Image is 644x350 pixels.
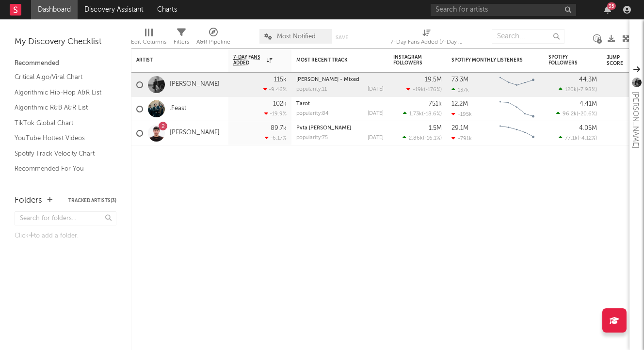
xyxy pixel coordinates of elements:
[579,77,597,83] div: 44.3M
[274,77,287,83] div: 115k
[406,86,442,93] div: ( )
[196,24,230,52] div: A&R Pipeline
[402,135,442,141] div: ( )
[429,101,442,107] div: 751k
[170,80,220,89] a: [PERSON_NAME]
[296,57,369,63] div: Most Recent Track
[565,136,578,141] span: 77.1k
[271,125,287,131] div: 89.7k
[451,77,468,83] div: 73.3M
[273,101,287,107] div: 102k
[15,102,107,113] a: Algorithmic R&B A&R List
[15,36,116,48] div: My Discovery Checklist
[170,105,186,113] a: .Feast
[579,125,597,131] div: 4.05M
[296,126,384,131] div: Pvta Luna
[233,54,264,66] span: 7-Day Fans Added
[431,4,576,16] input: Search for artists
[170,129,220,137] a: [PERSON_NAME]
[296,135,328,141] div: popularity: 75
[15,118,107,128] a: TikTok Global Chart
[607,55,631,66] div: Jump Score
[423,111,440,117] span: -18.6 %
[451,111,472,117] div: -195k
[578,111,596,117] span: -20.6 %
[565,87,577,93] span: 120k
[579,136,596,141] span: -4.12 %
[563,111,577,117] span: 96.2k
[174,24,189,52] div: Filters
[263,86,287,93] div: -9.46 %
[451,101,468,107] div: 12.2M
[578,87,596,93] span: -7.98 %
[15,87,107,98] a: Algorithmic Hip-Hop A&R List
[68,198,116,203] button: Tracked Artists(3)
[390,36,463,48] div: 7-Day Fans Added (7-Day Fans Added)
[296,77,384,82] div: Luther - Mixed
[451,125,468,131] div: 29.1M
[131,36,166,48] div: Edit Columns
[15,148,107,159] a: Spotify Track Velocity Chart
[495,121,539,145] svg: Chart title
[390,24,463,52] div: 7-Day Fans Added (7-Day Fans Added)
[15,230,116,242] div: Click to add a folder.
[559,86,597,93] div: ( )
[296,101,384,107] div: Tarot
[451,135,472,142] div: -791k
[393,54,427,66] div: Instagram Followers
[403,111,442,117] div: ( )
[296,77,359,82] a: [PERSON_NAME] - Mixed
[629,92,641,148] div: [PERSON_NAME]
[495,73,539,97] svg: Chart title
[409,136,423,141] span: 2.86k
[296,126,351,131] a: Pvta [PERSON_NAME]
[136,57,209,63] div: Artist
[15,58,116,69] div: Recommended
[451,87,469,93] div: 137k
[15,133,107,143] a: YouTube Hottest Videos
[15,211,116,225] input: Search for folders...
[559,135,597,141] div: ( )
[336,35,348,40] button: Save
[556,111,597,117] div: ( )
[409,111,422,117] span: 1.73k
[424,136,440,141] span: -16.1 %
[580,101,597,107] div: 4.41M
[604,6,611,14] button: 35
[265,135,287,141] div: -6.17 %
[296,87,327,92] div: popularity: 11
[492,29,564,44] input: Search...
[451,57,524,63] div: Spotify Monthly Listeners
[425,87,440,93] span: -176 %
[174,36,189,48] div: Filters
[429,125,442,131] div: 1.5M
[495,97,539,121] svg: Chart title
[15,72,107,82] a: Critical Algo/Viral Chart
[413,87,424,93] span: -19k
[15,195,42,207] div: Folders
[425,77,442,83] div: 19.5M
[131,24,166,52] div: Edit Columns
[196,36,230,48] div: A&R Pipeline
[368,87,384,92] div: [DATE]
[548,54,582,66] div: Spotify Followers
[296,111,329,116] div: popularity: 84
[607,2,616,10] div: 35
[296,101,310,107] a: Tarot
[368,135,384,141] div: [DATE]
[264,111,287,117] div: -19.9 %
[368,111,384,116] div: [DATE]
[277,33,316,40] span: Most Notified
[15,163,107,174] a: Recommended For You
